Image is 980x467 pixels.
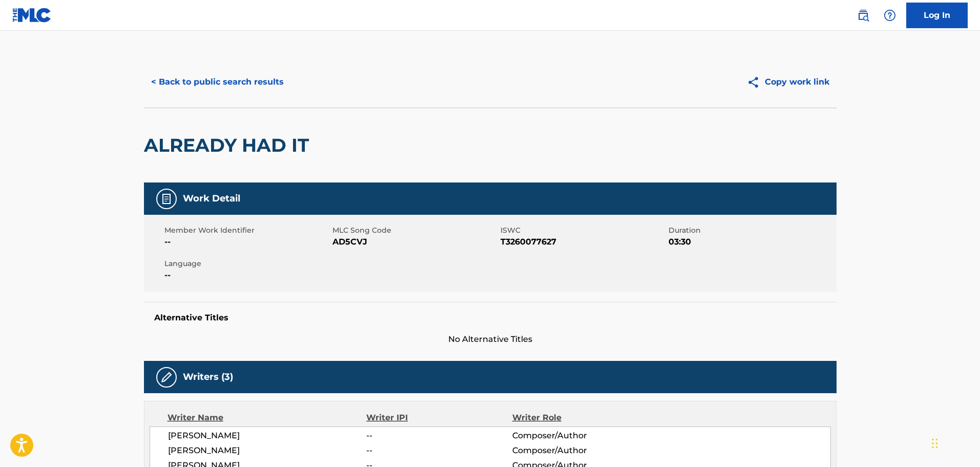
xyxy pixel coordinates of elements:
[669,225,834,236] span: Duration
[144,69,291,95] button: < Back to public search results
[853,5,873,26] a: Public Search
[501,225,666,236] span: ISWC
[884,9,896,22] img: help
[164,269,330,281] span: --
[154,313,826,323] h5: Alternative Titles
[164,258,330,269] span: Language
[332,225,498,236] span: MLC Song Code
[906,3,968,28] a: Log In
[747,76,765,89] img: Copy work link
[160,371,173,383] img: Writers
[168,412,367,424] div: Writer Name
[366,412,512,424] div: Writer IPI
[740,69,837,95] button: Copy work link
[929,418,980,467] iframe: Chat Widget
[857,9,869,22] img: search
[932,428,938,459] div: Drag
[183,193,240,205] h5: Work Detail
[164,225,330,236] span: Member Work Identifier
[501,236,666,248] span: T3260077627
[669,236,834,248] span: 03:30
[168,444,367,457] span: [PERSON_NAME]
[512,412,645,424] div: Writer Role
[144,333,837,346] span: No Alternative Titles
[512,430,645,442] span: Composer/Author
[880,5,900,26] div: Help
[144,134,314,157] h2: ALREADY HAD IT
[512,444,645,457] span: Composer/Author
[183,371,233,383] h5: Writers (3)
[366,444,512,457] span: --
[168,430,367,442] span: [PERSON_NAME]
[164,236,330,248] span: --
[12,8,52,23] img: MLC Logo
[366,430,512,442] span: --
[160,193,173,205] img: Work Detail
[332,236,498,248] span: AD5CVJ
